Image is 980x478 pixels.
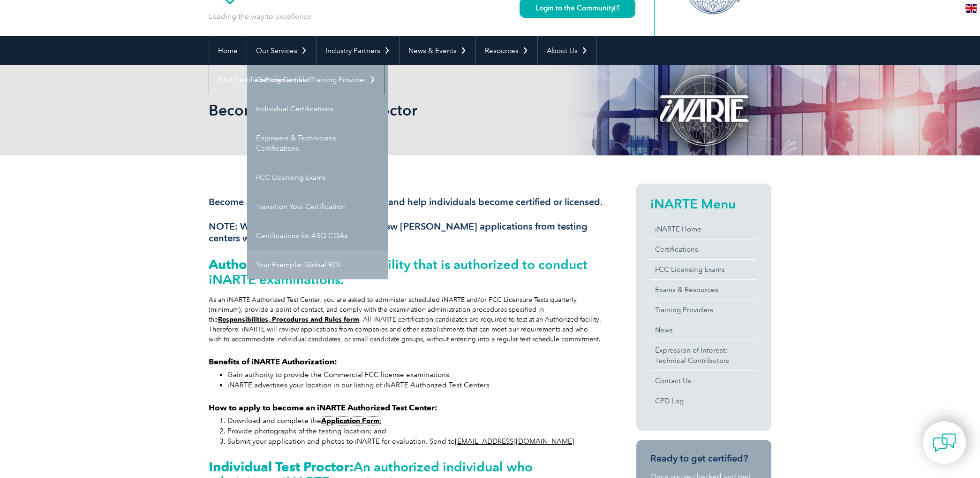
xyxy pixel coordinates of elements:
[650,239,757,259] a: Certifications
[227,380,603,390] li: iNARTE advertises your location in our listing of iNARTE Authorized Test Centers
[933,431,956,455] img: contact-chat.png
[209,357,337,366] strong: Benefits of iNARTE Authorization:
[209,196,603,208] h3: Become an Approved Proctor for iNARTE and help individuals become certified or licensed.
[650,371,757,391] a: Contact Us
[476,36,537,65] a: Resources
[650,320,757,340] a: News
[247,36,316,65] a: Our Services
[247,250,388,279] a: Your Exemplar Global ROI
[209,36,247,65] a: Home
[650,219,757,239] a: iNARTE Home
[321,416,380,425] a: Application Form
[209,459,354,475] strong: Individual Test Proctor:
[965,4,977,13] img: en
[650,280,757,300] a: Exams & Resources
[209,65,384,94] a: Find Certified Professional / Training Provider
[650,196,757,211] h2: iNARTE Menu
[538,36,596,65] a: About Us
[209,221,603,244] h3: NOTE: We are currently only accepting new [PERSON_NAME] applications from testing centers within ...
[614,5,619,10] img: open_square.png
[209,11,311,22] p: Leading the way to excellence
[227,416,603,426] li: Download and complete the ;
[247,163,388,192] a: FCC Licensing Exams
[209,295,603,344] div: As an iNARTE Authorized Test Center, you are asked to administer scheduled iNARTE and/or FCC Lice...
[650,391,757,411] a: CPD Log
[400,36,475,65] a: News & Events
[650,453,757,464] h3: Ready to get certified?
[317,36,399,65] a: Industry Partners
[455,437,574,446] a: [EMAIL_ADDRESS][DOMAIN_NAME]
[247,94,388,123] a: Individual Certifications
[209,256,357,272] strong: Authorized Test Center:
[650,260,757,279] a: FCC Licensing Exams
[209,103,603,118] h2: Become An Approved Proctor
[247,123,388,163] a: Engineers & Technicians Certifications
[247,192,388,221] a: Transition Your Certification
[209,403,437,412] strong: How to apply to become an iNARTE Authorized Test Center:
[650,300,757,320] a: Training Providers
[227,426,603,436] li: Provide photographs of the testing location; and
[227,436,603,447] li: Submit your application and photos to iNARTE for evaluation. Send to
[247,221,388,250] a: Certifications for ASQ CQAs
[209,257,603,287] h2: A facility that is authorized to conduct iNARTE examinations.
[218,316,359,324] a: Responsibilities, Procedures and Rules form
[227,370,603,380] li: Gain authority to provide the Commercial FCC license examinations
[650,340,757,370] a: Expression of Interest:Technical Contributors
